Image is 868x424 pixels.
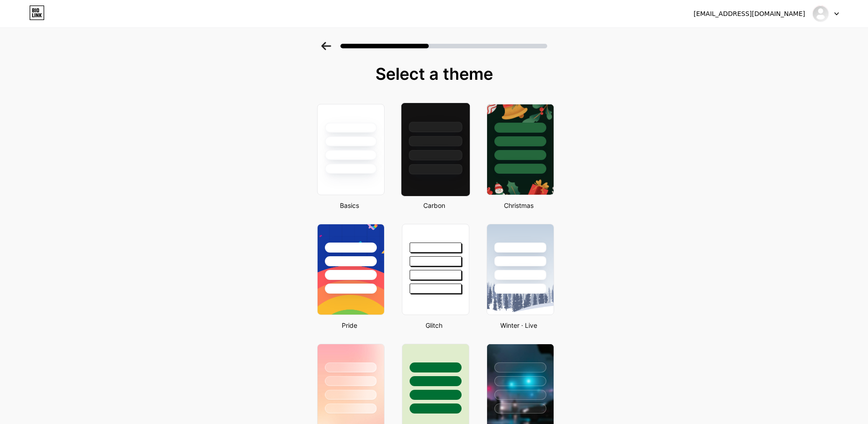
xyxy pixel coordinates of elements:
div: Select a theme [313,65,555,83]
div: Carbon [399,201,469,210]
div: [EMAIL_ADDRESS][DOMAIN_NAME] [693,9,805,19]
div: Pride [314,321,385,330]
div: Winter · Live [484,321,554,330]
div: Christmas [484,201,554,210]
img: Car Poster Bangladesh [812,5,829,22]
div: Basics [314,201,385,210]
div: Glitch [399,321,469,330]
